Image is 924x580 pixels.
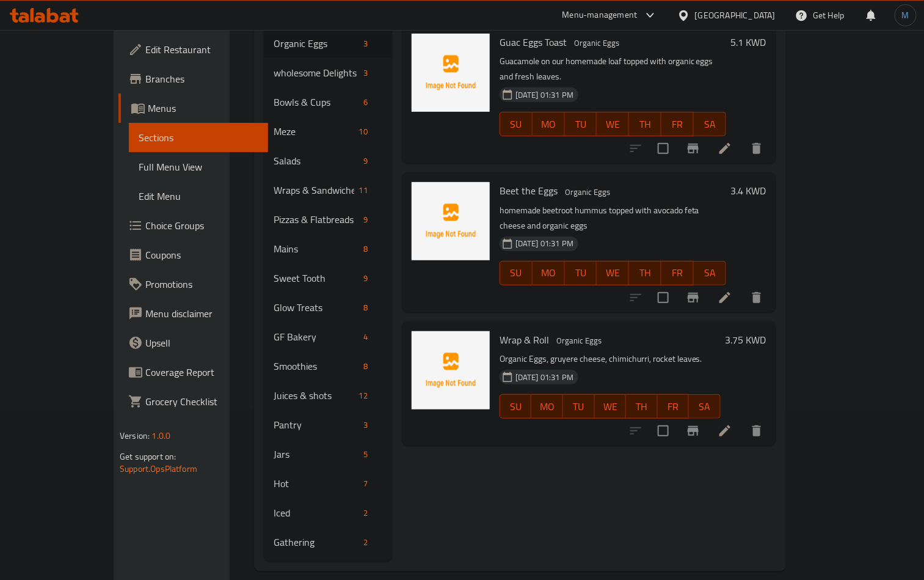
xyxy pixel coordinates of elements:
[602,264,624,282] span: WE
[139,130,258,145] span: Sections
[560,185,615,199] div: Organic Eggs
[274,359,358,373] span: Smoothies
[500,182,558,200] span: Beet the Eggs
[264,58,392,87] div: wholesome Delights3
[264,29,392,58] div: Organic Eggs3
[274,153,358,168] span: Salads
[264,263,392,293] div: Sweet Tooth9
[358,505,373,520] div: items
[695,9,776,22] div: [GEOGRAPHIC_DATA]
[274,329,358,344] span: GF Bakery
[597,261,629,285] button: WE
[264,527,392,557] div: Gathering2
[570,264,592,282] span: TU
[565,261,597,285] button: TU
[358,535,373,549] div: items
[264,293,392,322] div: Glow Treats8
[358,212,373,227] div: items
[412,182,490,260] img: Beet the Eggs
[274,36,358,51] div: Organic Eggs
[595,394,627,419] button: WE
[145,277,258,292] span: Promotions
[274,388,354,403] span: Juices & shots
[354,126,373,138] span: 10
[264,381,392,410] div: Juices & shots12
[412,331,490,409] img: Wrap & Roll
[264,439,392,469] div: Jars5
[274,95,358,109] div: Bowls & Cups
[358,476,373,491] div: items
[500,261,533,285] button: SU
[120,461,197,477] a: Support.OpsPlatform
[358,36,373,51] div: items
[731,182,766,199] h6: 3.4 KWD
[531,394,563,419] button: MO
[650,418,676,444] span: Select to update
[500,351,721,367] p: Organic Eggs, gruyere cheese, chimichurri, rocket leaves.
[354,185,373,196] span: 11
[563,394,595,419] button: TU
[634,264,657,282] span: TH
[689,394,721,419] button: SA
[264,410,392,439] div: Pantry3
[629,112,661,136] button: TH
[742,134,771,163] button: delete
[274,535,358,549] div: Gathering
[500,394,531,419] button: SU
[569,36,624,51] div: Organic Eggs
[742,416,771,446] button: delete
[118,240,268,270] a: Coupons
[500,33,567,51] span: Guac Eggs Toast
[145,394,258,409] span: Grocery Checklist
[718,424,732,438] a: Edit menu item
[358,214,373,226] span: 9
[678,134,708,163] button: Branch-specific-item
[274,505,358,520] span: Iced
[274,271,358,285] div: Sweet Tooth
[631,398,653,416] span: TH
[274,417,358,432] div: Pantry
[694,112,726,136] button: SA
[118,299,268,328] a: Menu disclaimer
[358,329,373,344] div: items
[145,306,258,321] span: Menu disclaimer
[358,537,373,548] span: 2
[145,336,258,350] span: Upsell
[511,372,578,383] span: [DATE] 01:31 PM
[129,152,268,182] a: Full Menu View
[537,116,560,133] span: MO
[274,241,358,256] span: Mains
[264,146,392,175] div: Salads9
[264,175,392,205] div: Wraps & Sandwiches11
[358,38,373,50] span: 3
[569,36,624,50] span: Organic Eggs
[678,283,708,312] button: Branch-specific-item
[602,116,624,133] span: WE
[412,34,490,112] img: Guac Eggs Toast
[118,328,268,358] a: Upsell
[274,212,358,227] div: Pizzas & Flatbreads
[699,116,721,133] span: SA
[597,112,629,136] button: WE
[537,264,560,282] span: MO
[666,264,689,282] span: FR
[358,507,373,519] span: 2
[511,89,578,101] span: [DATE] 01:31 PM
[118,387,268,416] a: Grocery Checklist
[358,95,373,109] div: items
[274,476,358,491] span: Hot
[274,183,354,197] span: Wraps & Sandwiches
[505,264,528,282] span: SU
[151,428,170,444] span: 1.0.0
[358,273,373,284] span: 9
[145,365,258,380] span: Coverage Report
[678,416,708,446] button: Branch-specific-item
[500,54,726,84] p: Guacamole on our homemade loaf topped with organic eggs and fresh leaves.
[354,388,373,403] div: items
[699,264,721,282] span: SA
[264,351,392,381] div: Smoothies8
[568,398,590,416] span: TU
